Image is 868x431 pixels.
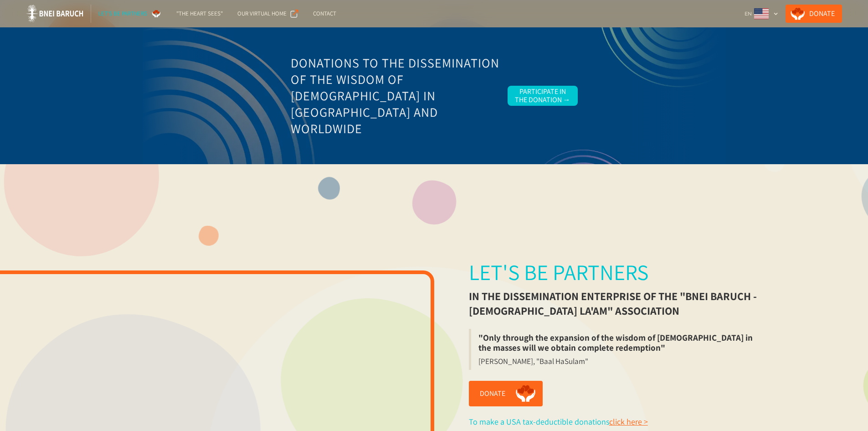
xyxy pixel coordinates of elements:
[745,9,752,18] div: EN
[291,55,500,137] h3: Donations to the Dissemination of the Wisdom of [DEMOGRAPHIC_DATA] in [GEOGRAPHIC_DATA] and World...
[469,260,648,285] div: Let's be partners
[786,5,842,23] a: Donate
[469,356,596,370] blockquote: [PERSON_NAME], "Baal HaSulam"
[515,88,570,104] div: Participate in the Donation →
[469,381,543,406] a: Donate
[91,5,169,23] a: Let's be partners
[313,9,336,18] div: Contact
[169,5,230,23] a: "The Heart Sees"
[237,9,287,18] div: Our Virtual Home
[176,9,223,18] div: "The Heart Sees"
[230,5,306,23] a: Our Virtual Home
[469,329,764,356] blockquote: "Only through the expansion of the wisdom of [DEMOGRAPHIC_DATA] in the masses will we obtain comp...
[469,417,648,426] div: To make a USA tax-deductible donations
[98,9,147,18] div: Let's be partners
[741,5,782,23] div: EN
[609,416,648,427] a: click here >
[469,289,764,318] div: in the dissemination enterprise of the "Bnei Baruch - [DEMOGRAPHIC_DATA] La'am" association
[306,5,344,23] a: Contact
